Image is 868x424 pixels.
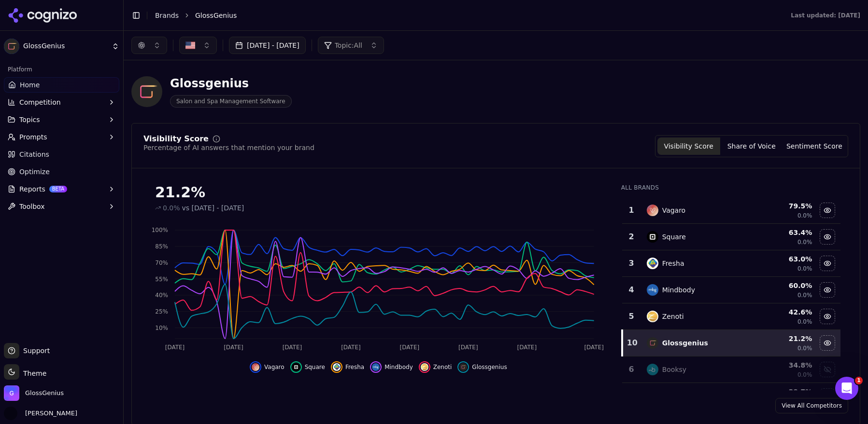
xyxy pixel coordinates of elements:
span: Fresha [345,363,364,371]
button: Show booksy data [820,362,835,377]
img: zenoti [647,311,658,322]
div: Mindbody [662,285,695,295]
span: Toolbox [19,202,45,211]
button: [DATE] - [DATE] [229,37,306,54]
button: Toolbox [4,199,119,214]
button: Hide mindbody data [820,282,835,298]
div: 21.2% [155,184,602,201]
img: booksy [647,364,658,375]
span: 0.0% [797,344,812,352]
button: ReportsBETA [4,181,119,197]
tspan: 85% [155,243,168,250]
button: Competition [4,95,119,110]
div: Last updated: [DATE] [791,12,860,19]
div: Glossgenius [170,76,292,91]
tspan: [DATE] [224,344,243,351]
span: Theme [19,369,46,377]
tspan: 100% [152,227,168,233]
div: Square [662,232,686,242]
img: glossgenius [459,363,467,371]
span: Topic: All [335,41,362,50]
span: GlossGenius [23,42,108,51]
a: Optimize [4,164,119,179]
img: United States [185,41,195,50]
tspan: [DATE] [283,344,302,351]
div: 21.2 % [756,334,812,343]
tr: 3freshaFresha63.0%0.0%Hide fresha data [622,250,840,277]
img: GlossGenius [131,76,162,107]
div: 63.0 % [756,254,812,264]
div: 2 [626,231,637,243]
img: Lauren Guberman [4,407,17,420]
button: Prompts [4,129,119,145]
div: All Brands [621,184,840,191]
button: Hide glossgenius data [820,335,835,351]
span: 0.0% [797,371,812,379]
div: 29.7 % [756,387,812,397]
button: Hide fresha data [820,256,835,271]
div: Visibility Score [143,135,209,143]
div: Zenoti [662,312,684,321]
a: Home [4,77,119,93]
img: vagaro [647,205,658,216]
div: 79.5 % [756,201,812,211]
img: GlossGenius [4,385,19,401]
a: Brands [155,12,179,19]
tspan: [DATE] [584,344,604,351]
tspan: [DATE] [517,344,537,351]
span: vs [DATE] - [DATE] [182,203,244,213]
div: 60.0 % [756,281,812,290]
span: Citations [19,150,49,159]
div: Booksy [662,365,686,374]
div: 10 [627,337,637,349]
button: Hide fresha data [331,361,364,373]
tspan: 10% [155,325,168,331]
button: Share of Voice [720,137,783,155]
span: 0.0% [797,238,812,246]
button: Hide vagaro data [820,203,835,218]
span: Zenoti [433,363,452,371]
img: square [647,231,658,243]
span: Vagaro [264,363,285,371]
a: View All Competitors [775,398,848,413]
span: Mindbody [384,363,413,371]
tr: 2squareSquare63.4%0.0%Hide square data [622,224,840,250]
button: Topics [4,112,119,127]
tspan: [DATE] [341,344,361,351]
button: Hide vagaro data [250,361,285,373]
span: 0.0% [163,203,180,213]
span: Prompts [19,132,47,142]
button: Hide mindbody data [370,361,413,373]
img: mindbody [372,363,380,371]
button: Visibility Score [657,137,720,155]
tspan: 55% [155,276,168,283]
div: 6 [626,364,637,375]
tspan: 40% [155,292,168,299]
tr: 10glossgeniusGlossgenius21.2%0.0%Hide glossgenius data [622,330,840,356]
button: Hide zenoti data [419,361,452,373]
span: GlossGenius [25,389,64,397]
button: Hide zenoti data [820,309,835,324]
img: mindbody [647,284,658,296]
span: Salon and Spa Management Software [170,95,292,108]
a: Citations [4,147,119,162]
button: Hide square data [820,229,835,245]
div: Percentage of AI answers that mention your brand [143,143,314,152]
img: fresha [647,258,658,269]
img: glossgenius [647,337,658,349]
tr: 5zenotiZenoti42.6%0.0%Hide zenoti data [622,303,840,330]
img: GlossGenius [4,39,19,54]
button: Open user button [4,407,77,420]
tspan: 70% [155,260,168,266]
button: Sentiment Score [783,137,846,155]
span: 0.0% [797,212,812,219]
div: 4 [626,284,637,296]
span: Glossgenius [472,363,507,371]
div: 1 [626,205,637,216]
div: Fresha [662,259,684,268]
div: Vagaro [662,205,686,215]
div: 63.4 % [756,228,812,237]
span: Reports [19,184,45,194]
span: 0.0% [797,318,812,326]
span: BETA [49,186,67,192]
